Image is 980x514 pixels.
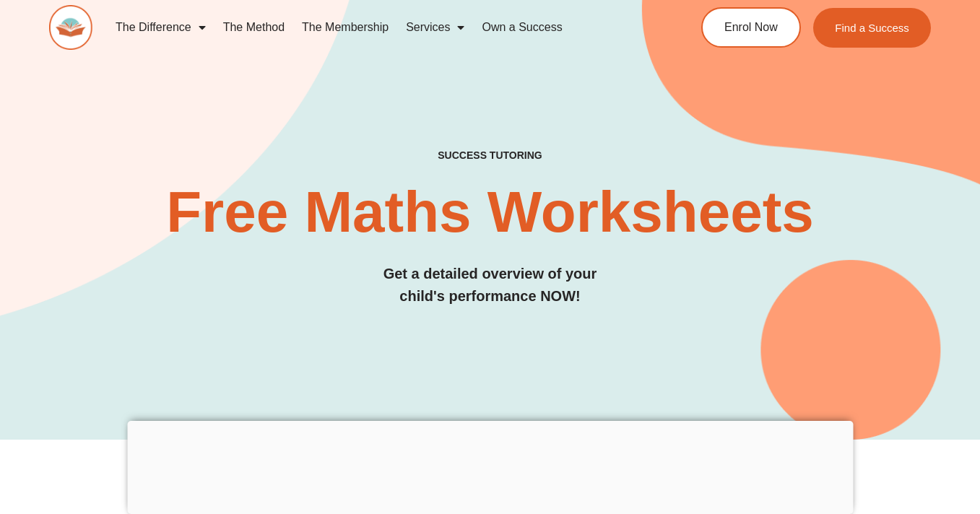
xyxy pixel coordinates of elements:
[724,22,778,33] span: Enrol Now
[836,22,910,33] span: Find a Success
[49,149,931,162] h4: SUCCESS TUTORING​
[701,7,801,48] a: Enrol Now
[473,11,571,44] a: Own a Success
[293,11,397,44] a: The Membership
[814,8,932,48] a: Find a Success
[107,11,214,44] a: The Difference
[127,421,853,510] iframe: Advertisement
[49,263,931,308] h3: Get a detailed overview of your child's performance NOW!
[397,11,473,44] a: Services
[107,11,651,44] nav: Menu
[214,11,293,44] a: The Method
[49,183,931,241] h2: Free Maths Worksheets​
